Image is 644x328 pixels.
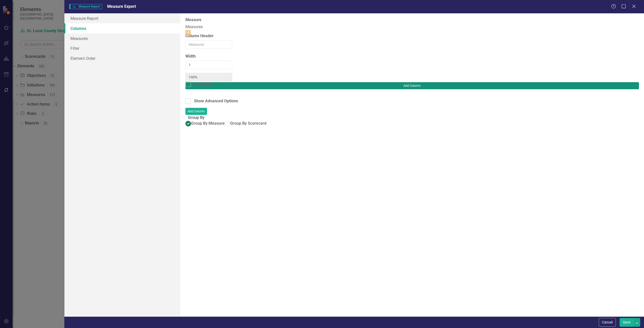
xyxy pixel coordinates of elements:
div: Full-Width [194,81,212,87]
button: Add Column [185,108,207,115]
a: Filter [64,43,180,53]
a: Columns [64,23,180,33]
input: Measures [185,40,232,49]
legend: Group By [185,115,207,121]
a: Measure Report [64,13,180,23]
label: Column Header [185,33,214,39]
label: Measure [185,17,202,23]
span: Measure Report [69,4,102,9]
div: Measures [185,24,232,30]
label: Width [185,54,196,59]
span: Measure Export [107,4,136,9]
a: Measures [64,33,180,43]
a: Element Order [64,53,180,63]
button: Save [620,318,634,327]
button: Cancel [599,318,616,327]
span: Group By Scorecard [230,121,266,126]
button: Add Column [185,82,639,89]
input: Column Width [185,61,232,69]
div: Show Advanced Options [194,98,238,104]
span: Group By Measure [191,121,225,126]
